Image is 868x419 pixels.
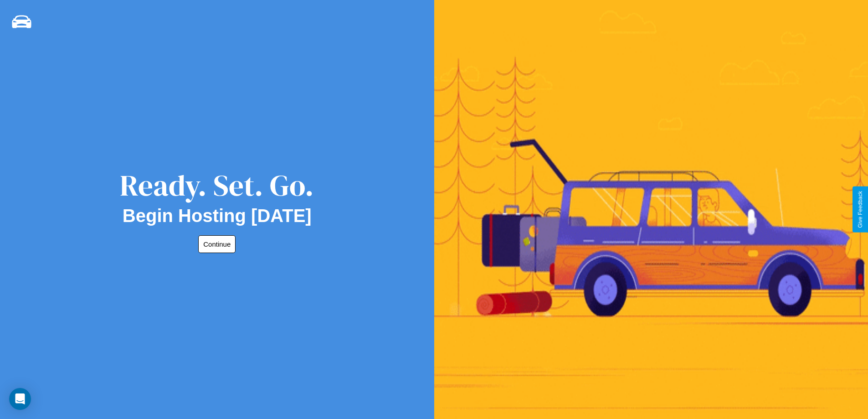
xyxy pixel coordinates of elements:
div: Open Intercom Messenger [9,388,31,410]
div: Give Feedback [857,191,863,228]
div: Ready. Set. Go. [120,165,314,206]
h2: Begin Hosting [DATE] [123,206,312,226]
button: Continue [198,235,236,253]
